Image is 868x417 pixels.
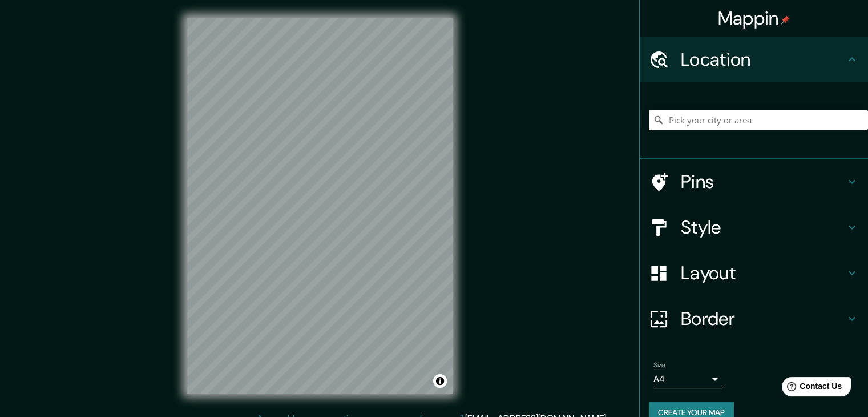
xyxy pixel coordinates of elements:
canvas: Map [187,18,453,394]
button: Toggle attribution [433,374,447,388]
input: Pick your city or area [649,110,868,130]
h4: Location [681,48,845,71]
div: Pins [640,159,868,205]
h4: Layout [681,262,845,284]
iframe: Help widget launcher [766,372,855,404]
h4: Style [681,216,845,239]
div: A4 [653,370,722,388]
img: pin-icon.png [781,15,790,25]
h4: Mappin [718,7,790,30]
div: Location [640,37,868,82]
div: Border [640,296,868,342]
h4: Border [681,307,845,330]
div: Layout [640,250,868,296]
div: Style [640,205,868,250]
h4: Pins [681,170,845,193]
label: Size [653,360,665,370]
